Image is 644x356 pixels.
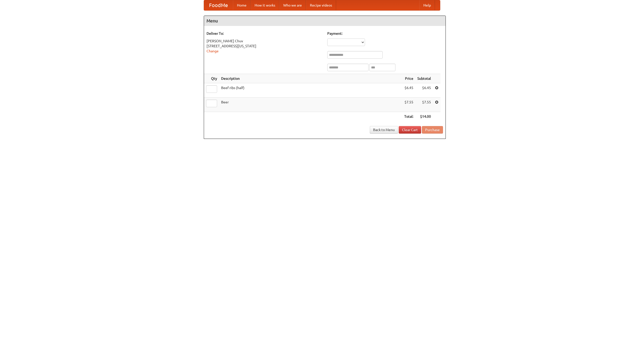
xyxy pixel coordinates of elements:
div: [PERSON_NAME] Chuv [207,38,322,44]
a: Clear Cart [399,126,421,134]
h5: Payment: [327,31,443,36]
th: Qty [204,74,219,83]
a: Help [419,0,435,10]
th: Description [219,74,402,83]
div: [STREET_ADDRESS][US_STATE] [207,44,322,49]
a: Home [233,0,251,10]
h4: Menu [204,16,446,26]
a: Recipe videos [306,0,336,10]
td: Beer [219,98,402,112]
td: $7.55 [415,98,433,112]
td: $7.55 [402,98,415,112]
a: FoodMe [204,0,233,10]
a: Back to Menu [370,126,398,134]
button: Purchase [422,126,443,134]
td: $6.45 [402,83,415,98]
th: Subtotal [415,74,433,83]
h5: Deliver To: [207,31,322,36]
th: Price [402,74,415,83]
a: How it works [251,0,279,10]
a: Change [207,49,219,53]
a: Who we are [279,0,306,10]
td: $6.45 [415,83,433,98]
th: $14.00 [415,112,433,121]
th: Total: [402,112,415,121]
td: Beef ribs (half) [219,83,402,98]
